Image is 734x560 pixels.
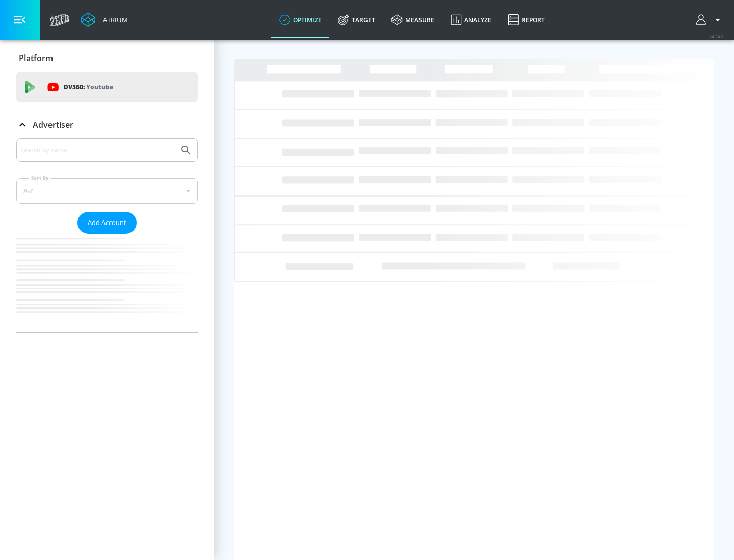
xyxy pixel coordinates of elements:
[19,52,53,64] p: Platform
[442,2,500,38] a: Analyze
[16,234,198,332] nav: list of Advertiser
[29,175,51,181] label: Sort By
[271,2,330,38] a: optimize
[383,2,442,38] a: measure
[99,15,128,24] div: Atrium
[16,178,198,204] div: A-Z
[500,2,553,38] a: Report
[64,81,113,93] p: DV360:
[710,34,724,39] span: v 4.24.0
[33,119,73,130] p: Advertiser
[16,138,198,332] div: Advertiser
[16,110,198,139] div: Advertiser
[88,217,126,229] span: Add Account
[16,72,198,102] div: DV360: Youtube
[20,144,175,157] input: Search by name
[86,81,113,92] p: Youtube
[81,12,128,27] a: Atrium
[330,2,383,38] a: Target
[77,212,137,234] button: Add Account
[16,44,198,72] div: Platform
